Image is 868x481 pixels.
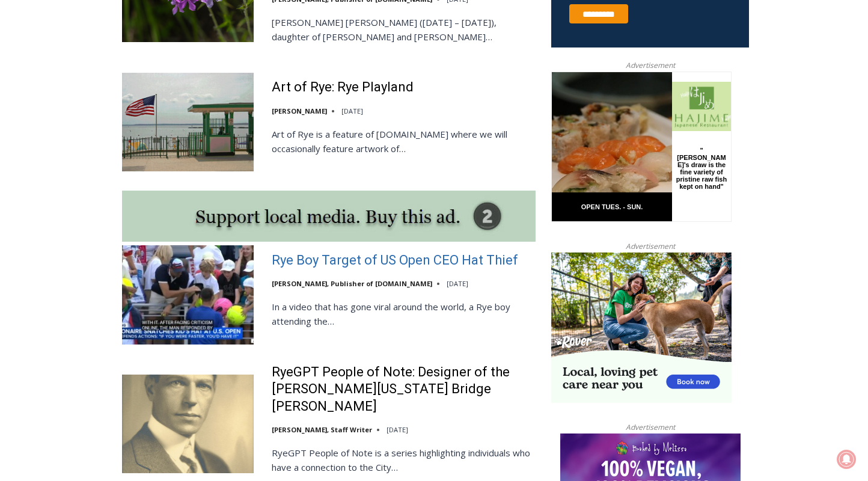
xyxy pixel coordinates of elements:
img: Art of Rye: Rye Playland [122,73,254,171]
a: RyeGPT People of Note: Designer of the [PERSON_NAME][US_STATE] Bridge [PERSON_NAME] [272,364,536,415]
img: RyeGPT People of Note: Designer of the George Washington Bridge Othmar Ammann [122,375,254,473]
a: Rye Boy Target of US Open CEO Hat Thief [272,252,518,269]
a: Art of Rye: Rye Playland [272,79,414,96]
p: RyeGPT People of Note is a series highlighting individuals who have a connection to the City… [272,446,536,474]
span: Advertisement [614,421,687,433]
div: "We would have speakers with experience in local journalism speak to us about their experiences a... [304,1,568,117]
a: Open Tues. - Sun. [PHONE_NUMBER] [1,121,121,150]
a: [PERSON_NAME], Staff Writer [272,425,372,434]
time: [DATE] [387,425,408,434]
a: Intern @ [DOMAIN_NAME] [289,117,582,150]
span: Advertisement [614,240,687,252]
time: [DATE] [447,279,468,288]
span: Open Tues. - Sun. [PHONE_NUMBER] [4,124,118,170]
a: [PERSON_NAME], Publisher of [DOMAIN_NAME] [272,279,432,288]
p: [PERSON_NAME] [PERSON_NAME] ([DATE] – [DATE]), daughter of [PERSON_NAME] and [PERSON_NAME]… [272,15,536,44]
a: [PERSON_NAME] [272,106,327,115]
span: Intern @ [DOMAIN_NAME] [314,120,557,147]
p: Art of Rye is a feature of [DOMAIN_NAME] where we will occasionally feature artwork of… [272,127,536,156]
p: In a video that has gone viral around the world, a Rye boy attending the… [272,299,536,328]
time: [DATE] [341,106,363,115]
img: support local media, buy this ad [122,191,536,242]
div: "[PERSON_NAME]'s draw is the fine variety of pristine raw fish kept on hand" [124,75,177,144]
span: Advertisement [614,60,687,71]
img: Rye Boy Target of US Open CEO Hat Thief [122,245,254,344]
